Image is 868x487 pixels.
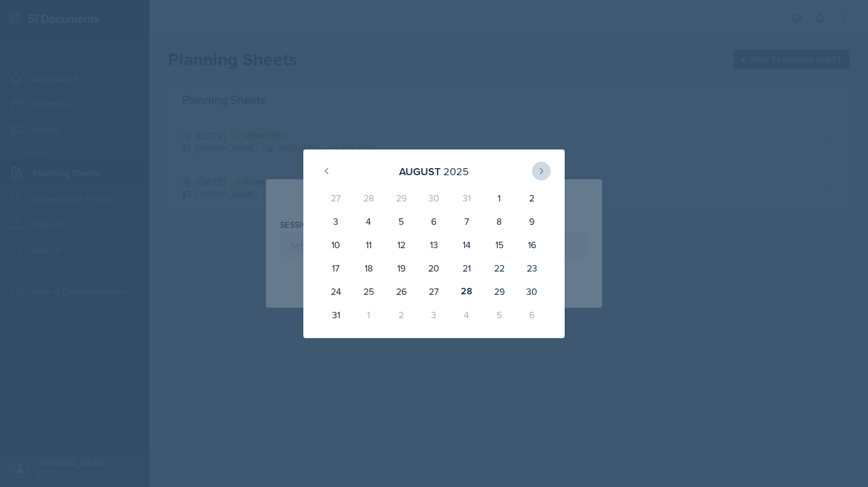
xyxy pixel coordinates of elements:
[450,256,483,280] div: 21
[352,303,385,326] div: 1
[483,256,516,280] div: 22
[483,233,516,256] div: 15
[418,303,450,326] div: 3
[385,280,418,303] div: 26
[483,280,516,303] div: 29
[483,186,516,210] div: 1
[399,164,440,179] div: August
[418,233,450,256] div: 13
[385,303,418,326] div: 2
[443,164,469,179] div: 2025
[516,303,548,326] div: 6
[385,233,418,256] div: 12
[516,186,548,210] div: 2
[320,256,352,280] div: 17
[483,210,516,233] div: 8
[418,256,450,280] div: 20
[516,280,548,303] div: 30
[320,210,352,233] div: 3
[352,233,385,256] div: 11
[483,303,516,326] div: 5
[450,280,483,303] div: 28
[352,186,385,210] div: 28
[450,186,483,210] div: 31
[450,303,483,326] div: 4
[516,233,548,256] div: 16
[516,210,548,233] div: 9
[418,186,450,210] div: 30
[352,256,385,280] div: 18
[320,280,352,303] div: 24
[352,280,385,303] div: 25
[352,210,385,233] div: 4
[418,280,450,303] div: 27
[385,186,418,210] div: 29
[450,210,483,233] div: 7
[450,233,483,256] div: 14
[516,256,548,280] div: 23
[320,186,352,210] div: 27
[385,210,418,233] div: 5
[385,256,418,280] div: 19
[418,210,450,233] div: 6
[320,303,352,326] div: 31
[320,233,352,256] div: 10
